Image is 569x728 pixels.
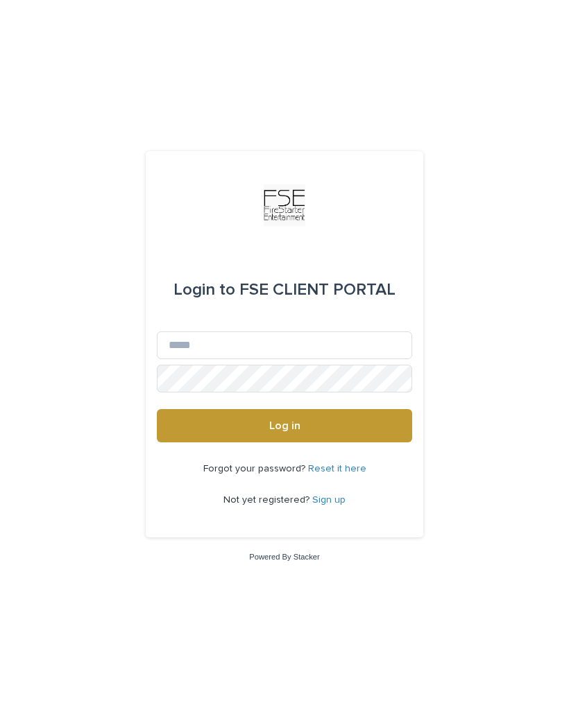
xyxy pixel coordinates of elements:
[157,409,412,442] button: Log in
[173,281,235,298] span: Login to
[312,495,346,505] a: Sign up
[173,270,396,309] div: FSE CLIENT PORTAL
[223,495,312,505] span: Not yet registered?
[203,464,308,474] span: Forgot your password?
[264,184,305,226] img: Km9EesSdRbS9ajqhBzyo
[249,553,319,561] a: Powered By Stacker
[308,464,366,474] a: Reset it here
[269,420,300,431] span: Log in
